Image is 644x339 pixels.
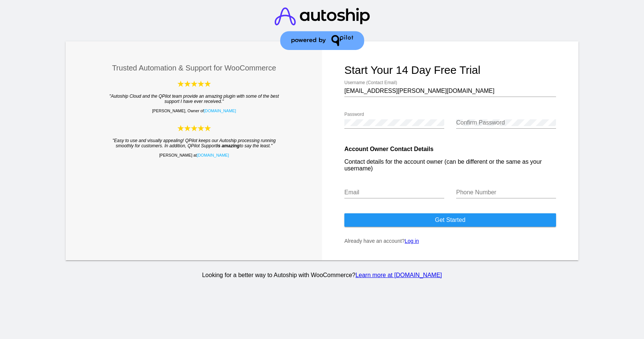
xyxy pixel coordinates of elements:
[217,143,239,148] strong: is amazing
[177,124,211,132] img: Autoship Cloud powered by QPilot
[88,153,300,157] p: [PERSON_NAME] at
[103,94,285,104] blockquote: "Autoship Cloud and the QPilot team provide an amazing plugin with some of the best support I hav...
[435,217,465,223] span: Get started
[88,64,300,72] h3: Trusted Automation & Support for WooCommerce
[204,109,236,113] a: [DOMAIN_NAME]
[456,189,556,196] input: Phone Number
[103,138,285,148] blockquote: "Easy to use and visually appealing! QPilot keeps our Autoship processing running smoothly for cu...
[344,146,433,152] strong: Account Owner Contact Details
[344,238,556,244] p: Already have an account?
[197,153,229,157] a: [DOMAIN_NAME]
[344,88,556,94] input: Username (Contact Email)
[344,189,444,196] input: Email
[405,238,419,244] a: Log in
[356,272,442,278] a: Learn more at [DOMAIN_NAME]
[88,109,300,113] p: [PERSON_NAME], Owner of
[344,158,556,172] p: Contact details for the account owner (can be different or the same as your username)
[344,213,556,227] button: Get started
[177,80,211,88] img: Autoship Cloud powered by QPilot
[344,64,556,76] h1: Start your 14 day free trial
[64,272,580,279] p: Looking for a better way to Autoship with WooCommerce?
